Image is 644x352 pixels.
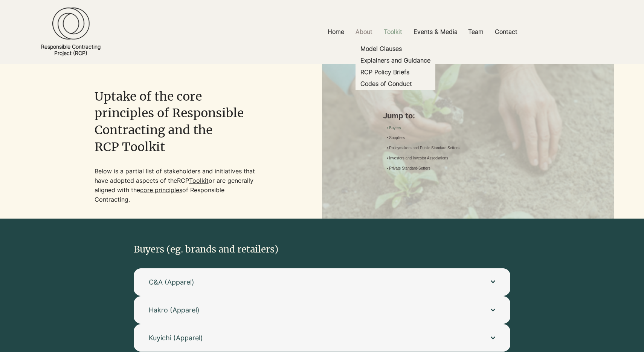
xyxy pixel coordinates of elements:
[357,66,412,78] p: RCP Policy Briefs
[383,110,546,121] p: Jump to:
[134,296,510,324] button: Hakro (Apparel)
[356,66,435,78] a: RCP Policy Briefs
[189,177,209,184] a: Toolkit
[350,23,378,40] a: About
[95,89,244,155] span: Uptake of the core principles of Responsible Contracting and the RCP Toolkit
[356,55,435,66] a: Explainers and Guidance
[324,23,348,40] p: Home
[149,277,476,287] span: C&A (Apparel)
[408,23,462,40] a: Events & Media
[387,156,448,161] a: • Investors and Investor Associations
[357,78,415,90] p: Codes of Conduct
[356,78,435,90] a: Codes of Conduct
[464,23,487,40] p: Team
[95,167,258,204] p: Below is a partial list of stakeholders and initiatives that have adopted aspects of the or are g...
[387,145,459,151] a: • Policymakers and Public Standard Setters
[41,43,101,56] a: Responsible ContractingProject (RCP)
[149,305,476,315] span: Hakro (Apparel)
[352,23,376,40] p: About
[489,23,523,40] a: Contact
[462,23,489,40] a: Team
[322,64,614,296] img: pexels-greta-hoffman-7728921_edited.jpg
[491,23,521,40] p: Contact
[380,23,406,40] p: Toolkit
[322,23,350,40] a: Home
[232,23,614,40] nav: Site
[383,125,510,172] nav: Site
[356,43,435,55] a: Model Clauses
[357,55,433,66] p: Explainers and Guidance
[357,43,405,55] p: Model Clauses
[177,177,189,184] a: RCP
[140,186,182,194] a: core principles
[149,333,476,343] span: Kuyichi (Apparel)
[410,23,461,40] p: Events & Media
[378,23,408,40] a: Toolkit
[134,324,510,352] button: Kuyichi (Apparel)
[134,243,363,256] h2: Buyers (eg. brands and retailers)
[387,166,430,171] a: • Private Standard-Setters
[387,135,405,141] a: • Suppliers
[387,125,401,131] a: • Buyers
[134,268,510,296] button: C&A (Apparel)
